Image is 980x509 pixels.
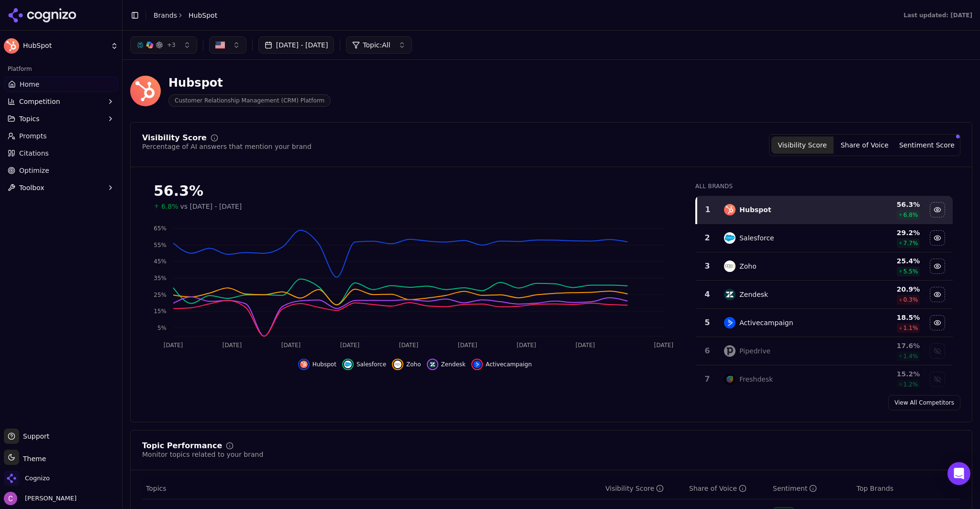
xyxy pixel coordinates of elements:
[888,395,960,410] a: View All Competitors
[19,166,49,175] span: Optimize
[724,345,735,357] img: pipedrive
[340,342,360,349] tspan: [DATE]
[773,484,817,493] div: Sentiment
[215,40,225,50] img: US
[739,318,793,328] div: Activecampaign
[154,242,167,249] tspan: 55%
[700,345,714,357] div: 6
[298,359,336,370] button: Hide hubspot data
[695,182,953,190] div: All Brands
[724,317,735,328] img: activecampaign
[700,260,714,272] div: 3
[696,309,953,337] tr: 5activecampaignActivecampaign18.5%1.1%Hide activecampaign data
[739,261,757,271] div: Zoho
[769,478,853,499] th: sentiment
[161,202,178,211] span: 6.8%
[342,359,386,370] button: Hide salesforce data
[142,478,601,499] th: Topics
[853,228,920,238] div: 29.2 %
[4,163,118,178] a: Optimize
[903,211,918,219] span: 6.8 %
[903,239,918,247] span: 7.7 %
[700,289,714,300] div: 4
[23,42,107,50] span: HubSpot
[344,361,352,368] img: salesforce
[19,431,49,441] span: Support
[605,484,664,493] div: Visibility Score
[168,75,331,90] div: Hubspot
[4,471,19,486] img: Cognizo
[4,146,118,161] a: Citations
[471,359,532,370] button: Hide activecampaign data
[700,232,714,244] div: 2
[576,342,595,349] tspan: [DATE]
[19,131,47,141] span: Prompts
[930,230,945,246] button: Hide salesforce data
[427,359,466,370] button: Hide zendesk data
[903,324,918,332] span: 1.1 %
[700,373,714,385] div: 7
[857,484,893,493] span: Top Brands
[947,462,970,485] div: Open Intercom Messenger
[853,313,920,322] div: 18.5 %
[696,337,953,365] tr: 6pipedrivePipedrive17.6%1.4%Show pipedrive data
[180,202,242,211] span: vs [DATE] - [DATE]
[903,352,918,360] span: 1.4 %
[154,292,167,298] tspan: 25%
[142,450,263,459] div: Monitor topics related to your brand
[4,38,19,54] img: HubSpot
[154,308,167,315] tspan: 15%
[853,478,960,499] th: Top Brands
[517,342,536,349] tspan: [DATE]
[19,148,49,158] span: Citations
[4,77,118,92] a: Home
[356,361,386,368] span: Salesforce
[930,259,945,274] button: Hide zoho data
[4,111,118,126] button: Topics
[685,478,769,499] th: shareOfVoice
[696,224,953,252] tr: 2salesforceSalesforce29.2%7.7%Hide salesforce data
[903,268,918,275] span: 5.5 %
[853,341,920,351] div: 17.6 %
[154,225,167,232] tspan: 65%
[392,359,421,370] button: Hide zoho data
[853,284,920,294] div: 20.9 %
[19,183,45,192] span: Toolbox
[696,196,953,224] tr: 1hubspotHubspot56.3%6.8%Hide hubspot data
[4,492,17,505] img: Chris Abouraad
[853,256,920,266] div: 25.4 %
[473,361,481,368] img: activecampaign
[4,128,118,144] a: Prompts
[458,342,478,349] tspan: [DATE]
[724,260,735,272] img: zoho
[154,258,167,265] tspan: 45%
[654,342,674,349] tspan: [DATE]
[903,296,918,304] span: 0.3 %
[696,281,953,309] tr: 4zendeskZendesk20.9%0.3%Hide zendesk data
[154,182,676,200] div: 56.3%
[930,315,945,330] button: Hide activecampaign data
[724,289,735,300] img: zendesk
[19,455,46,463] span: Theme
[689,484,746,493] div: Share of Voice
[406,361,421,368] span: Zoho
[164,342,183,349] tspan: [DATE]
[157,325,167,331] tspan: 5%
[25,474,50,483] span: Cognizo
[739,205,771,215] div: Hubspot
[399,342,419,349] tspan: [DATE]
[20,79,39,89] span: Home
[394,361,401,368] img: zoho
[601,478,685,499] th: visibilityScore
[701,204,714,215] div: 1
[834,136,896,154] button: Share of Voice
[167,41,176,49] span: + 3
[739,233,774,243] div: Salesforce
[930,343,945,359] button: Show pipedrive data
[903,381,918,388] span: 1.2 %
[853,369,920,379] div: 15.2 %
[696,252,953,281] tr: 3zohoZoho25.4%5.5%Hide zoho data
[4,471,50,486] button: Open organization switcher
[312,361,336,368] span: Hubspot
[21,494,77,503] span: [PERSON_NAME]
